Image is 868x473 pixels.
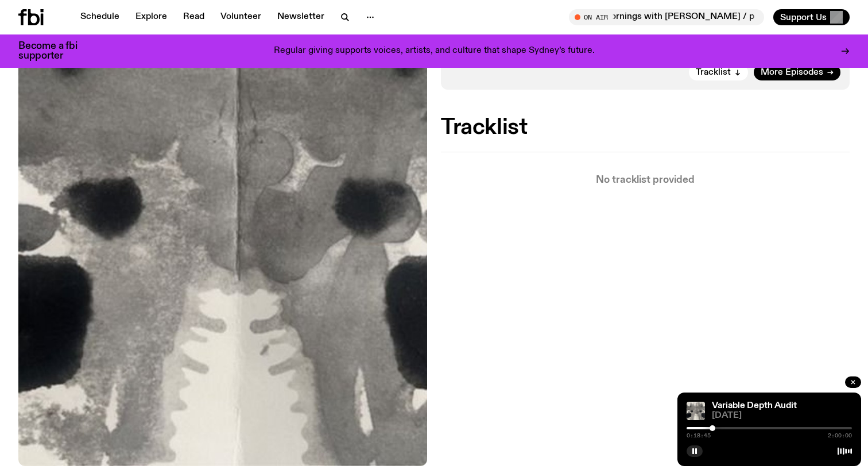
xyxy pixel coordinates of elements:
span: Support Us [780,12,827,22]
a: Schedule [73,9,126,25]
h2: Tracklist [441,117,850,138]
a: Read [176,9,211,25]
a: Newsletter [270,9,331,25]
a: Variable Depth Audit [712,401,797,410]
span: Tracklist [696,68,731,77]
p: No tracklist provided [441,175,850,185]
span: [DATE] [712,412,852,420]
span: 0:18:45 [687,433,711,439]
button: Tracklist [689,64,748,80]
button: Support Us [773,9,850,25]
h3: Become a fbi supporter [18,41,92,61]
a: Volunteer [214,9,268,25]
a: Explore [129,9,174,25]
span: More Episodes [761,68,823,77]
img: A black and white Rorschach [687,402,705,420]
a: More Episodes [754,64,840,80]
span: 2:00:00 [828,433,852,439]
button: On AirMornings with [PERSON_NAME] / pop like bubble gum [569,9,764,25]
p: Regular giving supports voices, artists, and culture that shape Sydney’s future. [274,46,595,56]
